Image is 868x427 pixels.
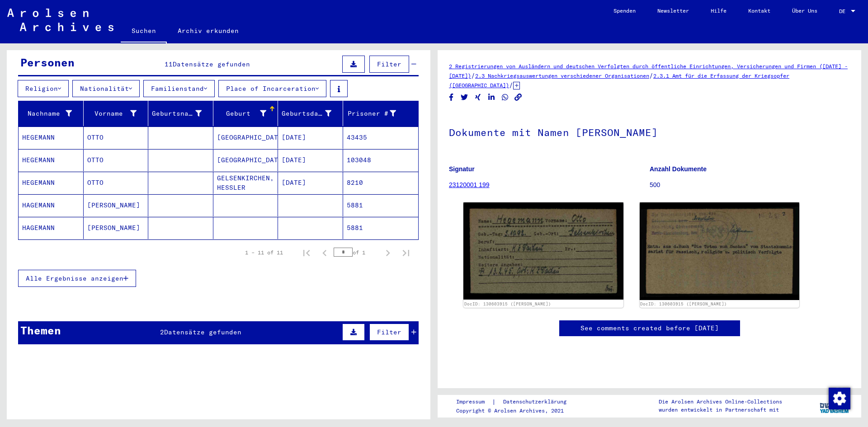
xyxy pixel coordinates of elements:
mat-cell: [GEOGRAPHIC_DATA] [213,149,278,171]
b: Anzahl Dokumente [650,165,707,173]
div: Geburtsdatum [282,109,331,118]
img: yv_logo.png [818,394,852,417]
a: Datenschutzerklärung [496,397,577,407]
mat-cell: HEGEMANN [19,172,84,194]
span: 11 [165,60,173,68]
mat-header-cell: Prisoner # [343,101,419,126]
span: Filter [377,60,401,68]
div: Geburtsdatum [282,106,343,121]
div: Geburt‏ [217,109,267,118]
mat-cell: 5881 [343,194,419,216]
div: Nachname [22,109,72,118]
mat-header-cell: Nachname [19,101,84,126]
mat-cell: 103048 [343,149,419,171]
span: / [649,71,653,80]
a: Archiv erkunden [167,20,250,42]
span: 2 [160,328,164,336]
div: Geburt‏ [217,106,278,121]
span: / [509,81,513,89]
mat-cell: [PERSON_NAME] [84,194,149,216]
mat-cell: OTTO [84,172,149,194]
mat-cell: OTTO [84,149,149,171]
span: / [471,71,475,80]
div: Geburtsname [152,109,202,118]
mat-cell: HAGEMANN [19,194,84,216]
img: 001.jpg [463,202,623,300]
a: Impressum [456,397,492,407]
mat-cell: [GEOGRAPHIC_DATA] [213,127,278,149]
mat-cell: [DATE] [278,127,343,149]
button: Next page [379,244,397,262]
span: Filter [377,328,401,336]
mat-cell: GELSENKIRCHEN, HESSLER [213,172,278,194]
h1: Dokumente mit Namen [PERSON_NAME] [449,112,850,151]
button: Familienstand [143,80,215,97]
img: Arolsen_neg.svg [7,9,113,31]
span: Alle Ergebnisse anzeigen [26,274,123,282]
p: Copyright © Arolsen Archives, 2021 [456,407,577,415]
div: Vorname [87,106,148,121]
button: Filter [369,56,409,73]
button: First page [297,244,316,262]
mat-header-cell: Geburtsname [148,101,213,126]
div: Vorname [87,109,137,118]
b: Signatur [449,165,475,173]
mat-cell: OTTO [84,127,149,149]
p: 500 [650,180,850,190]
a: DocID: 130603915 ([PERSON_NAME]) [464,301,551,306]
div: | [456,397,577,407]
img: 002.jpg [640,202,800,300]
button: Share on LinkedIn [487,92,496,103]
button: Copy link [514,92,523,103]
span: Datensätze gefunden [173,60,250,68]
span: Datensätze gefunden [164,328,241,336]
div: 1 – 11 of 11 [245,249,283,257]
div: Geburtsname [152,106,213,121]
button: Share on WhatsApp [500,92,510,103]
button: Share on Xing [473,92,483,103]
a: DocID: 130603915 ([PERSON_NAME]) [640,301,727,306]
div: Themen [20,322,61,338]
mat-cell: [PERSON_NAME] [84,217,149,239]
mat-cell: [DATE] [278,149,343,171]
span: DE [839,8,849,14]
div: of 1 [334,248,379,257]
mat-cell: HEGEMANN [19,127,84,149]
div: Nachname [22,106,83,121]
mat-cell: HAGEMANN [19,217,84,239]
mat-cell: HEGEMANN [19,149,84,171]
p: Die Arolsen Archives Online-Collections [659,398,782,406]
a: See comments created before [DATE] [580,324,719,333]
button: Filter [369,324,409,341]
button: Alle Ergebnisse anzeigen [18,270,136,287]
mat-cell: 8210 [343,172,419,194]
button: Previous page [316,244,334,262]
button: Share on Twitter [460,92,469,103]
mat-header-cell: Vorname [84,101,149,126]
p: wurden entwickelt in Partnerschaft mit [659,406,782,414]
button: Religion [18,80,69,97]
a: 2.3 Nachkriegsauswertungen verschiedener Organisationen [475,72,649,79]
mat-cell: 43435 [343,127,419,149]
mat-cell: 5881 [343,217,419,239]
div: Personen [20,54,75,70]
button: Last page [397,244,415,262]
a: Suchen [121,20,167,43]
mat-cell: [DATE] [278,172,343,194]
button: Share on Facebook [447,92,456,103]
button: Place of Incarceration [218,80,326,97]
button: Nationalität [72,80,140,97]
div: Prisoner # [347,109,396,118]
img: Zustimmung ändern [829,388,850,409]
div: Prisoner # [347,106,408,121]
a: 2 Registrierungen von Ausländern und deutschen Verfolgten durch öffentliche Einrichtungen, Versic... [449,63,848,79]
a: 23120001 199 [449,181,490,188]
mat-header-cell: Geburt‏ [213,101,278,126]
mat-header-cell: Geburtsdatum [278,101,343,126]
